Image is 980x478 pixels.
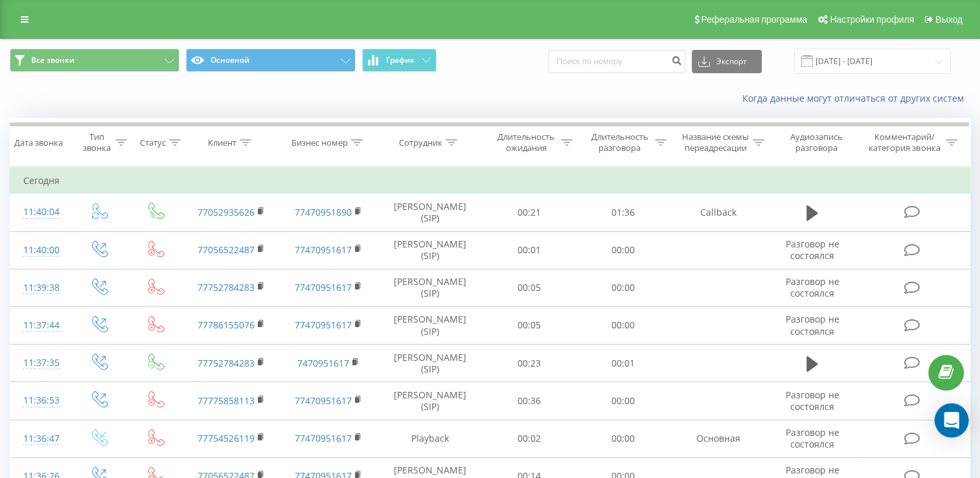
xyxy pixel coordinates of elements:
[483,231,576,269] td: 00:01
[576,306,670,344] td: 00:00
[82,131,112,154] div: Тип звонка
[576,269,670,306] td: 00:00
[10,49,179,72] button: Все звонки
[785,313,839,337] span: Разговор не состоялся
[23,313,57,338] div: 11:37:44
[198,357,255,369] a: 77752784283
[681,131,749,154] div: Название схемы переадресации
[483,269,576,306] td: 00:05
[576,345,670,382] td: 00:01
[935,404,969,438] div: Open Intercom Messenger
[23,388,57,413] div: 11:36:53
[701,14,807,25] span: Реферальная программа
[378,420,483,457] td: Playback
[399,137,442,148] div: Сотрудник
[140,137,166,148] div: Статус
[779,131,854,154] div: Аудиозапись разговора
[548,50,685,73] input: Поиск по номеру
[785,275,839,299] span: Разговор не состоялся
[208,137,236,148] div: Клиент
[297,357,349,369] a: 7470951617
[10,168,970,194] td: Сегодня
[295,206,352,218] a: 77470951890
[23,426,57,451] div: 11:36:47
[378,382,483,420] td: [PERSON_NAME] (SIP)
[186,49,356,72] button: Основной
[587,131,652,154] div: Длительность разговора
[198,206,255,218] a: 77052935626
[378,345,483,382] td: [PERSON_NAME] (SIP)
[295,432,352,444] a: 77470951617
[386,56,415,65] span: График
[692,50,762,73] button: Экспорт
[935,14,963,25] span: Выход
[378,194,483,231] td: [PERSON_NAME] (SIP)
[295,394,352,407] a: 77470951617
[576,382,670,420] td: 00:00
[670,420,767,457] td: Основная
[295,281,352,293] a: 77470951617
[494,131,558,154] div: Длительность ожидания
[830,14,914,25] span: Настройки профиля
[867,131,942,154] div: Комментарий/категория звонка
[576,420,670,457] td: 00:00
[23,199,57,225] div: 11:40:04
[576,194,670,231] td: 01:36
[23,275,57,301] div: 11:39:38
[785,238,839,262] span: Разговор не состоялся
[483,345,576,382] td: 00:23
[785,426,839,450] span: Разговор не состоялся
[362,49,437,72] button: График
[198,281,255,293] a: 77752784283
[670,194,767,231] td: Callback
[14,137,63,148] div: Дата звонка
[483,420,576,457] td: 00:02
[198,319,255,331] a: 77786155076
[198,244,255,256] a: 77056522487
[198,432,255,444] a: 77754526119
[291,137,348,148] div: Бизнес номер
[576,231,670,269] td: 00:00
[31,55,74,65] span: Все звонки
[378,306,483,344] td: [PERSON_NAME] (SIP)
[198,394,255,407] a: 77775858113
[23,238,57,263] div: 11:40:00
[742,92,970,104] a: Когда данные могут отличаться от других систем
[295,319,352,331] a: 77470951617
[378,269,483,306] td: [PERSON_NAME] (SIP)
[785,389,839,413] span: Разговор не состоялся
[378,231,483,269] td: [PERSON_NAME] (SIP)
[23,350,57,376] div: 11:37:35
[483,382,576,420] td: 00:36
[483,306,576,344] td: 00:05
[483,194,576,231] td: 00:21
[295,244,352,256] a: 77470951617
